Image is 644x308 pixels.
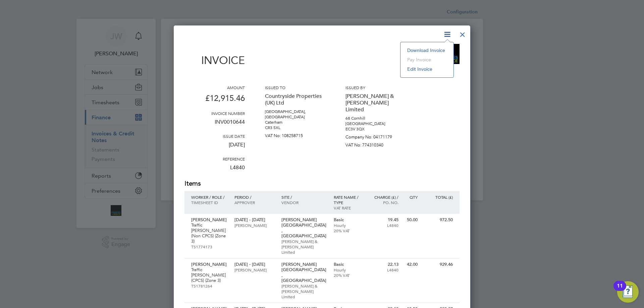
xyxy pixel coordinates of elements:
p: 20% VAT [334,272,363,278]
p: VAT No: 108258715 [265,130,325,138]
p: Basic [334,262,363,267]
p: Basic [334,217,363,223]
p: [PERSON_NAME] & [PERSON_NAME] Limited [345,90,406,116]
h3: Issued to [265,85,325,90]
p: 50.00 [405,217,418,223]
p: [PERSON_NAME] & [PERSON_NAME] Limited [281,283,327,299]
p: [PERSON_NAME][GEOGRAPHIC_DATA], [GEOGRAPHIC_DATA] [281,217,327,239]
p: Approver [234,200,274,205]
p: Po. No. [369,200,398,205]
p: [GEOGRAPHIC_DATA], [GEOGRAPHIC_DATA] [265,109,325,120]
p: Charge (£) / [369,194,398,200]
p: TS1774173 [191,244,228,249]
p: L4840 [369,267,398,272]
li: Edit invoice [404,64,450,74]
p: Timesheet ID [191,200,228,205]
p: Period / [234,194,274,200]
p: 20% VAT [334,228,363,233]
p: 42.00 [405,262,418,267]
p: [PERSON_NAME] [234,267,274,272]
p: VAT No: 774310340 [345,140,406,148]
div: 11 [617,286,623,295]
p: VAT rate [334,205,363,210]
p: 929.46 [424,262,453,267]
h2: Items [184,179,460,188]
h3: Invoice number [184,111,245,116]
p: Caterham [265,120,325,125]
p: CR3 5XL [265,125,325,130]
p: [DATE] - [DATE] [234,217,274,223]
p: [PERSON_NAME][GEOGRAPHIC_DATA], [GEOGRAPHIC_DATA] [281,262,327,283]
p: 22.13 [369,262,398,267]
p: EC3V 3QX [345,126,406,132]
p: L4840 [369,223,398,228]
p: L4840 [184,162,245,179]
p: QTY [405,194,418,200]
p: TS1781264 [191,283,228,289]
p: [PERSON_NAME] & [PERSON_NAME] Limited [281,239,327,255]
p: 19.45 [369,217,398,223]
p: Worker / Role / [191,194,228,200]
p: [PERSON_NAME] [191,217,228,223]
p: Countryside Properties (UK) Ltd [265,90,325,109]
li: Pay invoice [404,55,450,64]
p: 68 Cornhill [345,116,406,121]
p: Company No: 04171179 [345,132,406,140]
li: Download Invoice [404,46,450,55]
p: Total (£) [424,194,453,200]
h3: Reference [184,156,245,162]
h3: Issue date [184,133,245,139]
h3: Issued by [345,85,406,90]
p: Traffic [PERSON_NAME] (Non CPCS) (Zone 3) [191,223,228,244]
p: Traffic [PERSON_NAME] (CPCS) (Zone 3) [191,267,228,283]
p: £12,915.46 [184,90,245,111]
p: Rate name / type [334,194,363,205]
h1: Invoice [184,54,245,67]
p: [PERSON_NAME] [191,262,228,267]
p: [DATE] [184,139,245,156]
p: 972.50 [424,217,453,223]
p: [PERSON_NAME] [234,223,274,228]
p: Vendor [281,200,327,205]
p: [DATE] - [DATE] [234,262,274,267]
h3: Amount [184,85,245,90]
button: Open Resource Center, 11 new notifications [617,281,639,303]
p: [GEOGRAPHIC_DATA] [345,121,406,126]
p: Site / [281,194,327,200]
p: Hourly [334,223,363,228]
p: Hourly [334,267,363,272]
p: INV0010644 [184,116,245,133]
